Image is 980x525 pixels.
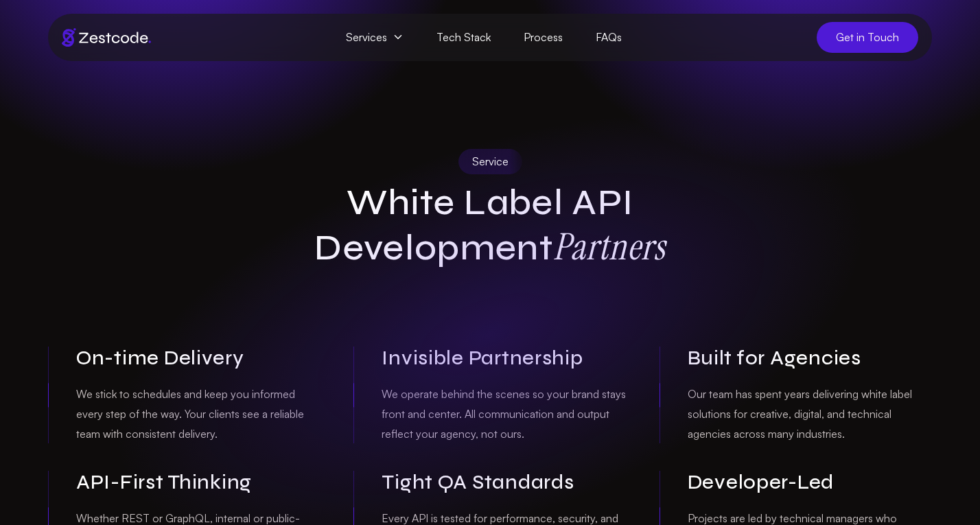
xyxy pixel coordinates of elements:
h3: Built for Agencies [688,347,932,371]
span: Services [329,22,420,53]
a: FAQs [579,22,638,53]
h3: On-time Delivery [76,347,320,371]
h3: Invisible Partnership [382,347,626,371]
p: We stick to schedules and keep you informed every step of the way. Your clients see a reliable te... [76,384,320,443]
strong: Partners [553,222,666,270]
h1: White Label API Development [226,181,754,270]
p: Our team has spent years delivering white label solutions for creative, digital, and technical ag... [688,384,932,443]
a: Tech Stack [420,22,507,53]
a: Get in Touch [817,22,918,53]
a: Process [507,22,579,53]
h3: Developer-Led [688,471,932,495]
h3: API-First Thinking [76,471,320,495]
div: Service [458,149,522,174]
h3: Tight QA Standards [382,471,626,495]
p: We operate behind the scenes so your brand stays front and center. All communication and output r... [382,384,626,443]
img: Brand logo of zestcode digital [62,28,151,47]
